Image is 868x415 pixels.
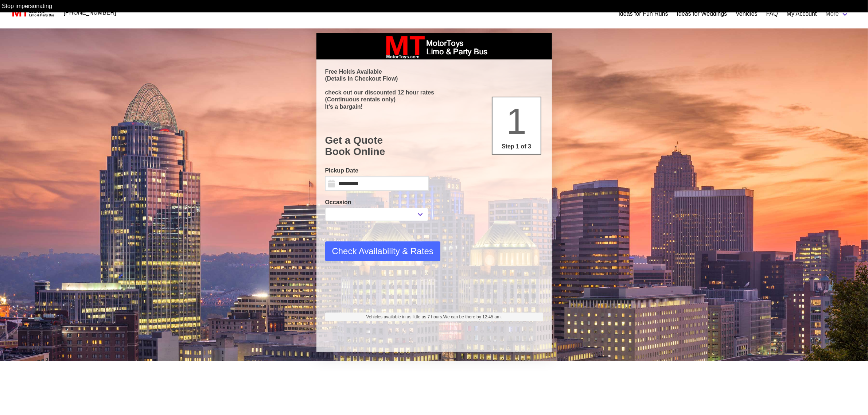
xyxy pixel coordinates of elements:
[325,89,543,96] p: check out our discounted 12 hour rates
[325,198,429,207] label: Occasion
[10,8,55,18] img: MotorToys Logo
[2,3,52,9] a: Stop impersonating
[325,166,429,175] label: Pickup Date
[495,142,538,151] p: Step 1 of 3
[787,9,817,18] a: My Account
[619,9,668,18] a: Ideas for Fun Runs
[325,68,543,75] p: Free Holds Available
[325,75,543,82] p: (Details in Checkout Flow)
[736,9,758,18] a: Vehicles
[821,7,853,21] a: More
[366,314,502,320] span: Vehicles available in as little as 7 hours.
[59,5,121,20] a: [PHONE_NUMBER]
[506,101,527,141] span: 1
[325,103,543,110] p: It's a bargain!
[766,9,778,18] a: FAQ
[325,241,440,261] button: Check Availability & Rates
[677,9,727,18] a: Ideas for Weddings
[332,245,433,258] span: Check Availability & Rates
[379,33,489,59] img: box_logo_brand.jpeg
[443,314,502,319] span: We can be there by 12:45 am.
[325,135,543,158] h1: Get a Quote Book Online
[325,96,543,103] p: (Continuous rentals only)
